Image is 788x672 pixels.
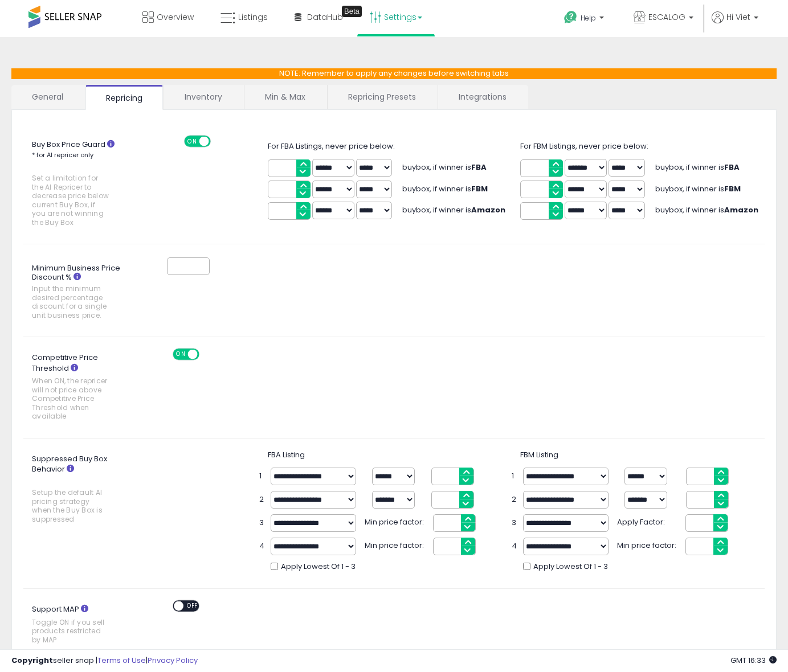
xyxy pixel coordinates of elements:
a: Inventory [164,85,243,109]
b: FBA [471,162,487,173]
span: 3 [259,518,265,528]
span: When ON, the repricer will not price above Competitive Price Threshold when available [32,376,111,420]
strong: Copyright [11,655,53,666]
span: 4 [512,541,517,552]
b: FBM [724,183,741,194]
span: buybox, if winner is [655,162,740,173]
span: Set a limitation for the AI Repricer to decrease price below current Buy Box, if you are not winn... [32,174,111,227]
span: Setup the default AI pricing strategy when the Buy Box is suppressed [32,488,111,523]
span: Apply Lowest Of 1 - 3 [533,562,608,572]
span: OFF [183,601,202,611]
label: Minimum Business Price Discount % [23,260,133,325]
b: FBA [724,162,740,173]
span: Min price factor: [617,538,680,551]
span: 2025-09-15 16:33 GMT [730,655,777,666]
span: For FBM Listings, never price below: [520,141,648,151]
span: Min price factor: [365,538,427,551]
span: 2 [259,494,265,505]
a: Repricing [85,85,163,110]
span: buybox, if winner is [402,204,505,215]
div: seller snap | | [11,655,198,666]
span: Toggle ON if you sell products restricted by MAP [32,618,111,644]
a: Repricing Presets [328,85,436,109]
span: Apply Factor: [617,514,680,528]
span: For FBA Listings, never price below: [268,141,395,151]
a: Hi Viet [712,11,758,37]
span: ESCALOG [648,11,685,23]
span: OFF [209,136,227,146]
b: FBM [471,183,488,194]
a: Min & Max [244,85,326,109]
span: 1 [259,471,265,482]
span: Overview [157,11,194,23]
span: buybox, if winner is [655,204,758,215]
span: DataHub [307,11,343,23]
span: ON [174,350,188,359]
span: 4 [259,541,265,552]
span: FBA Listing [268,449,305,460]
a: Integrations [438,85,527,109]
a: Privacy Policy [148,655,198,666]
label: Competitive Price Threshold [23,349,133,426]
label: Suppressed Buy Box Behavior [23,450,133,530]
span: Hi Viet [726,11,750,23]
span: ON [185,136,199,146]
span: Apply Lowest Of 1 - 3 [281,562,356,572]
span: buybox, if winner is [402,183,488,194]
span: 3 [512,518,517,528]
a: Help [555,2,615,37]
b: Amazon [471,204,505,215]
a: General [11,85,84,109]
i: Get Help [564,10,578,24]
a: Terms of Use [97,655,146,666]
span: buybox, if winner is [402,162,487,173]
span: Help [581,13,596,23]
span: Min price factor: [365,514,427,528]
b: Amazon [724,204,758,215]
label: Buy Box Price Guard [23,136,133,233]
span: 2 [512,494,517,505]
span: 1 [512,471,517,482]
span: Input the minimum desired percentage discount for a single unit business price. [32,284,111,319]
span: FBM Listing [520,449,558,460]
small: * for AI repricer only [32,150,93,159]
span: OFF [197,350,215,359]
span: Listings [238,11,268,23]
p: NOTE: Remember to apply any changes before switching tabs [11,68,777,79]
span: buybox, if winner is [655,183,741,194]
div: Tooltip anchor [342,6,362,17]
label: Support MAP [23,600,133,650]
